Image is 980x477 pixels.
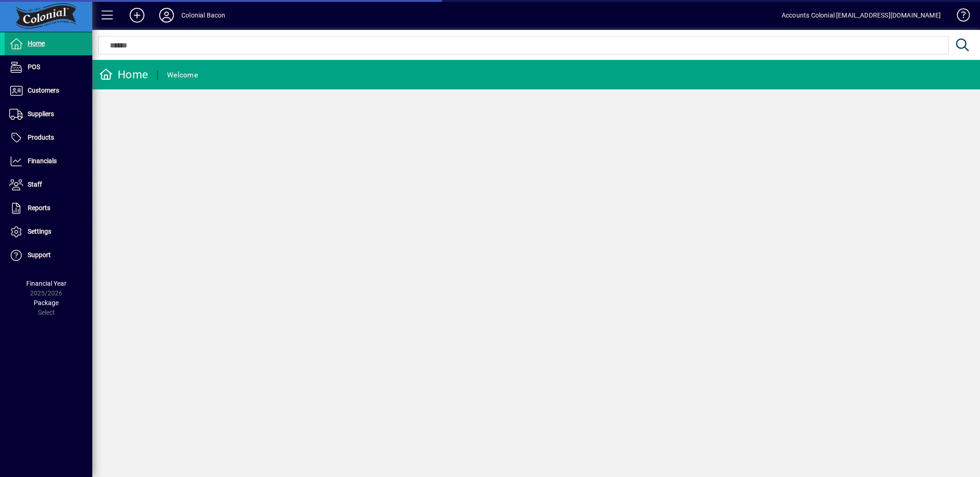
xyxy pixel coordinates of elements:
[28,251,51,259] span: Support
[782,8,941,23] div: Accounts Colonial [EMAIL_ADDRESS][DOMAIN_NAME]
[28,204,50,212] span: Reports
[34,299,59,306] span: Package
[5,126,92,149] a: Products
[5,79,92,102] a: Customers
[5,103,92,126] a: Suppliers
[28,181,42,188] span: Staff
[28,40,45,47] span: Home
[167,68,198,82] div: Welcome
[122,7,152,24] button: Add
[28,63,40,71] span: POS
[99,67,148,82] div: Home
[181,8,225,23] div: Colonial Bacon
[5,220,92,243] a: Settings
[5,173,92,196] a: Staff
[28,157,57,165] span: Financials
[28,87,59,94] span: Customers
[28,134,54,141] span: Products
[950,2,968,32] a: Knowledge Base
[152,7,181,24] button: Profile
[28,110,54,118] span: Suppliers
[5,56,92,79] a: POS
[5,150,92,173] a: Financials
[5,197,92,220] a: Reports
[28,228,51,235] span: Settings
[5,244,92,267] a: Support
[26,280,66,287] span: Financial Year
